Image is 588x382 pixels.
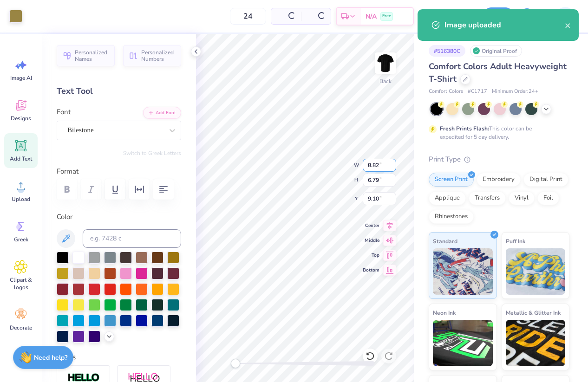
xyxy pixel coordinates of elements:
[433,320,493,366] img: Neon Ink
[542,7,579,26] a: AJ
[506,248,566,295] img: Puff Ink
[10,74,32,82] span: Image AI
[363,252,379,259] span: Top
[444,19,565,31] div: Image uploaded
[366,12,377,21] span: N/A
[141,49,176,62] span: Personalized Numbers
[429,210,474,224] div: Rhinestones
[429,45,465,57] div: # 516380C
[523,173,568,187] div: Digital Print
[143,107,181,119] button: Add Font
[429,61,567,84] span: Comfort Colors Adult Heavyweight T-Shirt
[6,276,36,291] span: Clipart & logos
[429,88,463,96] span: Comfort Colors
[506,236,525,246] span: Puff Ink
[470,45,522,57] div: Original Proof
[12,195,30,203] span: Upload
[440,124,554,141] div: This color can be expedited for 5 day delivery.
[123,149,181,157] button: Switch to Greek Letters
[506,320,566,366] img: Metallic & Glitter Ink
[57,45,115,66] button: Personalized Names
[83,229,181,248] input: e.g. 7428 c
[57,85,181,97] div: Text Tool
[433,308,456,317] span: Neon Ink
[231,359,240,368] div: Accessibility label
[433,248,493,295] img: Standard
[57,107,71,117] label: Font
[11,115,31,122] span: Designs
[477,173,521,187] div: Embroidery
[10,155,32,162] span: Add Text
[57,166,181,177] label: Format
[382,13,391,19] span: Free
[440,125,489,132] strong: Fresh Prints Flash:
[379,77,392,85] div: Back
[34,353,67,362] strong: Need help?
[230,8,266,25] input: – –
[57,212,181,222] label: Color
[468,88,487,96] span: # C1717
[75,49,109,62] span: Personalized Names
[537,191,559,205] div: Foil
[363,222,379,229] span: Center
[376,54,395,72] img: Back
[556,7,575,26] img: Armiel John Calzada
[429,191,466,205] div: Applique
[363,266,379,274] span: Bottom
[432,7,478,26] input: Untitled Design
[429,173,474,187] div: Screen Print
[429,154,569,165] div: Print Type
[506,308,561,317] span: Metallic & Glitter Ink
[14,236,28,243] span: Greek
[565,19,571,31] button: close
[492,88,538,96] span: Minimum Order: 24 +
[509,191,535,205] div: Vinyl
[363,237,379,244] span: Middle
[10,324,32,331] span: Decorate
[123,45,181,66] button: Personalized Numbers
[469,191,506,205] div: Transfers
[433,236,457,246] span: Standard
